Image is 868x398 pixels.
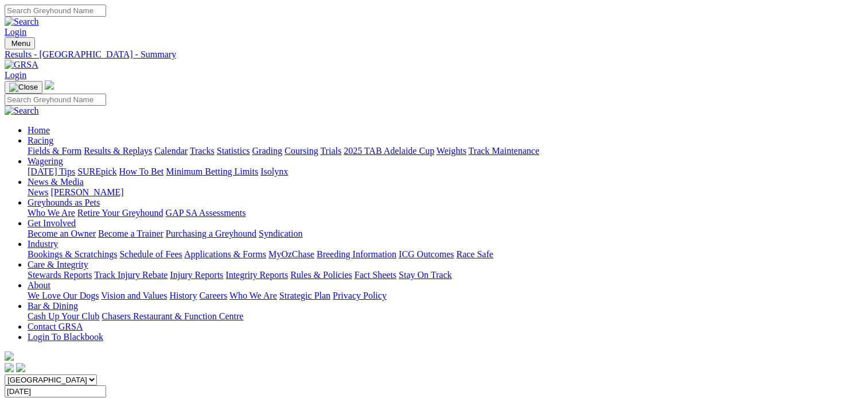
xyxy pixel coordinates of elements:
a: How To Bet [119,167,164,176]
div: Industry [28,249,863,260]
button: Toggle navigation [5,81,42,94]
div: Care & Integrity [28,270,863,280]
div: Get Involved [28,229,863,239]
div: News & Media [28,187,863,198]
a: Become a Trainer [98,229,164,238]
img: Close [9,83,38,92]
img: facebook.svg [5,363,14,372]
a: News [28,187,48,197]
a: Purchasing a Greyhound [166,229,256,238]
a: Become an Owner [28,229,96,238]
a: 2025 TAB Adelaide Cup [344,146,434,156]
a: Chasers Restaurant & Function Centre [102,311,243,321]
a: News & Media [28,177,84,187]
a: Results - [GEOGRAPHIC_DATA] - Summary [5,49,863,60]
a: Wagering [28,156,63,166]
a: Syndication [259,229,302,238]
a: [DATE] Tips [28,167,75,176]
a: Stay On Track [399,270,451,280]
img: Search [5,106,39,116]
input: Search [5,94,106,106]
div: About [28,291,863,301]
a: Fact Sheets [355,270,396,280]
a: Track Injury Rebate [94,270,168,280]
a: Applications & Forms [184,249,266,259]
a: Cash Up Your Club [28,311,99,321]
a: Login [5,27,26,37]
img: Search [5,17,39,27]
a: Tracks [190,146,215,156]
a: Coursing [285,146,318,156]
div: Wagering [28,167,863,177]
a: Vision and Values [101,291,167,300]
a: Bar & Dining [28,301,78,311]
input: Search [5,5,106,17]
a: GAP SA Assessments [166,208,246,218]
a: Fields & Form [28,146,81,156]
img: logo-grsa-white.png [5,351,14,361]
input: Select date [5,385,106,397]
a: Retire Your Greyhound [77,208,164,218]
a: Care & Integrity [28,260,88,269]
a: Industry [28,239,58,249]
a: Track Maintenance [469,146,539,156]
a: Isolynx [260,167,288,176]
a: Grading [252,146,282,156]
img: logo-grsa-white.png [45,80,54,90]
div: Racing [28,146,863,156]
a: We Love Our Dogs [28,291,99,300]
a: Get Involved [28,218,76,228]
a: History [169,291,197,300]
a: Weights [437,146,466,156]
a: Stewards Reports [28,270,92,280]
a: Who We Are [28,208,75,218]
div: Bar & Dining [28,311,863,322]
a: Strategic Plan [279,291,330,300]
a: Careers [199,291,227,300]
a: Injury Reports [170,270,223,280]
span: Menu [11,39,30,48]
a: Login [5,70,26,80]
a: MyOzChase [268,249,314,259]
a: Home [28,125,50,135]
a: Contact GRSA [28,322,83,331]
img: GRSA [5,60,38,70]
a: Schedule of Fees [119,249,182,259]
a: Greyhounds as Pets [28,198,100,207]
a: Login To Blackbook [28,332,103,342]
a: Rules & Policies [290,270,352,280]
img: twitter.svg [16,363,25,372]
a: Race Safe [456,249,493,259]
a: SUREpick [77,167,116,176]
a: Calendar [154,146,188,156]
a: Racing [28,136,53,145]
a: Breeding Information [317,249,396,259]
div: Greyhounds as Pets [28,208,863,218]
a: Bookings & Scratchings [28,249,117,259]
a: [PERSON_NAME] [50,187,123,197]
button: Toggle navigation [5,37,35,49]
a: Statistics [217,146,250,156]
a: Minimum Betting Limits [166,167,258,176]
a: Who We Are [229,291,277,300]
a: ICG Outcomes [399,249,454,259]
a: Integrity Reports [225,270,288,280]
a: Trials [320,146,341,156]
a: Results & Replays [84,146,152,156]
a: Privacy Policy [333,291,387,300]
a: About [28,280,50,290]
